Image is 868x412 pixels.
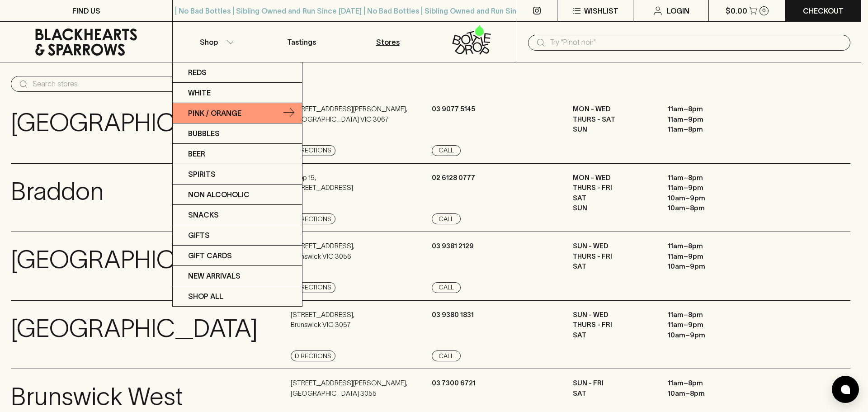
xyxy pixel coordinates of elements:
[188,250,232,261] p: Gift Cards
[188,87,211,98] p: White
[173,205,302,225] a: Snacks
[188,67,207,78] p: Reds
[173,144,302,164] a: Beer
[188,270,241,281] p: New Arrivals
[173,286,302,306] a: SHOP ALL
[173,83,302,103] a: White
[173,62,302,83] a: Reds
[173,103,302,123] a: Pink / Orange
[173,185,302,205] a: Non Alcoholic
[188,108,241,118] p: Pink / Orange
[173,266,302,286] a: New Arrivals
[188,169,216,180] p: Spirits
[188,128,220,139] p: Bubbles
[188,230,210,241] p: Gifts
[173,225,302,246] a: Gifts
[188,209,219,220] p: Snacks
[173,246,302,266] a: Gift Cards
[188,291,223,302] p: SHOP ALL
[173,123,302,144] a: Bubbles
[188,148,205,159] p: Beer
[188,189,250,200] p: Non Alcoholic
[841,385,850,394] img: bubble-icon
[173,164,302,185] a: Spirits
